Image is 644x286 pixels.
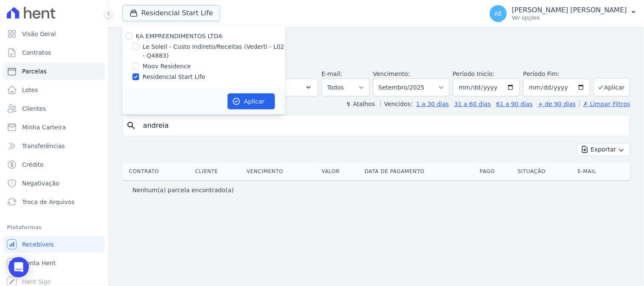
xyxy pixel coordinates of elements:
[574,163,619,180] th: E-mail
[192,163,243,180] th: Cliente
[3,25,105,42] a: Visão Geral
[243,163,318,180] th: Vencimento
[122,5,220,21] button: Residencial Start Life
[22,240,54,249] span: Recebíveis
[496,101,533,107] a: 61 a 90 dias
[3,44,105,61] a: Contratos
[318,163,361,180] th: Valor
[454,101,491,107] a: 31 a 60 dias
[3,193,105,210] a: Troca de Arquivos
[136,33,222,39] label: KA EMPREENDIMENTOS LTDA
[132,186,234,194] p: Nenhum(a) parcela encontrado(a)
[3,81,105,98] a: Lotes
[22,104,46,113] span: Clientes
[122,163,192,180] th: Contrato
[453,70,495,77] label: Período Inicío:
[22,259,56,267] span: Conta Hent
[495,11,502,17] span: AE
[22,86,38,94] span: Lotes
[477,163,515,180] th: Pago
[22,30,56,38] span: Visão Geral
[22,67,47,76] span: Parcelas
[373,70,410,77] label: Vencimento:
[3,156,105,173] a: Crédito
[143,42,285,60] label: Le Soleil - Custo Indireto/Receitas (Vederti - L02 - Q4883)
[515,163,574,180] th: Situação
[3,175,105,192] a: Negativação
[8,257,29,278] div: Open Intercom Messenger
[3,63,105,80] a: Parcelas
[577,143,630,156] button: Exportar
[3,100,105,117] a: Clientes
[228,93,275,109] button: Aplicar
[143,73,205,81] label: Residencial Start Life
[523,70,591,79] label: Período Fim:
[346,101,375,107] label: ↯ Atalhos
[483,2,644,25] button: AE [PERSON_NAME] [PERSON_NAME] Ver opções
[3,137,105,154] a: Transferências
[361,163,476,180] th: Data de Pagamento
[322,70,343,77] label: E-mail:
[579,101,630,107] a: ✗ Limpar Filtros
[22,48,51,57] span: Contratos
[126,121,136,131] i: search
[380,101,413,107] label: Vencidos:
[512,14,627,21] p: Ver opções
[416,101,449,107] a: 1 a 30 dias
[22,160,44,169] span: Crédito
[143,62,191,71] label: Moov Residence
[22,179,59,188] span: Negativação
[22,198,75,206] span: Troca de Arquivos
[22,142,65,150] span: Transferências
[512,6,627,14] p: [PERSON_NAME] [PERSON_NAME]
[3,236,105,253] a: Recebíveis
[138,117,627,134] input: Buscar por nome do lote ou do cliente
[538,101,576,107] a: + de 90 dias
[122,34,630,49] h2: Parcelas
[7,222,101,233] div: Plataformas
[3,255,105,272] a: Conta Hent
[22,123,66,132] span: Minha Carteira
[594,78,630,96] button: Aplicar
[3,119,105,136] a: Minha Carteira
